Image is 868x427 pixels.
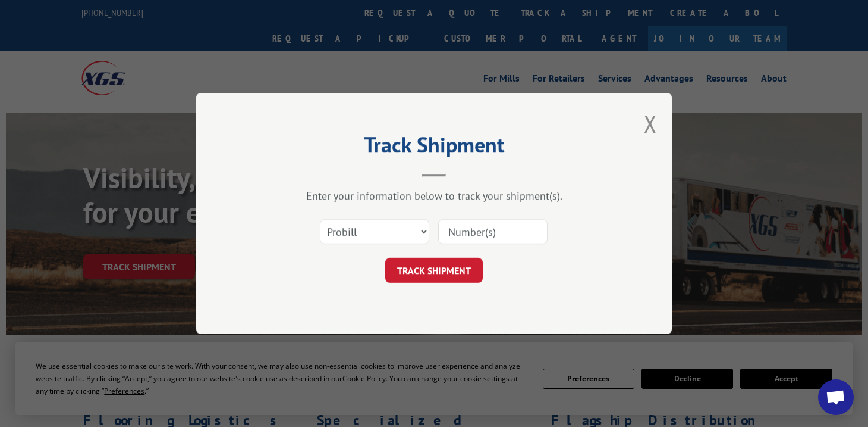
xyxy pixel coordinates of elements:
button: TRACK SHIPMENT [385,258,483,283]
input: Number(s) [438,219,548,244]
button: Close modal [644,108,657,139]
div: Enter your information below to track your shipment(s). [256,189,612,202]
h2: Track Shipment [256,136,612,159]
div: Open chat [818,379,854,415]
